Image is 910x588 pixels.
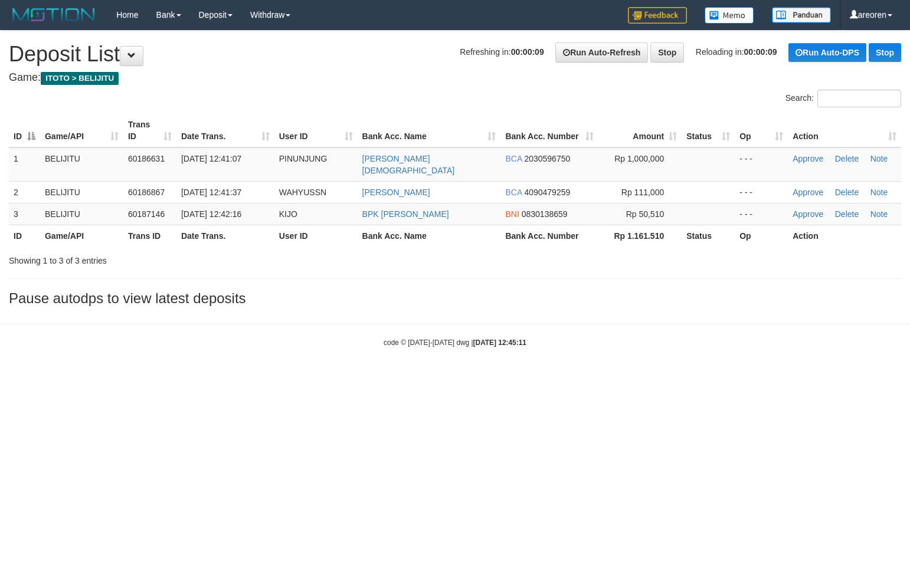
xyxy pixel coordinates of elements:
div: Showing 1 to 3 of 3 entries [9,250,371,267]
img: panduan.png [772,7,831,23]
th: User ID [274,225,358,247]
th: ID: activate to sort column descending [9,114,40,147]
a: Stop [869,43,901,62]
a: [PERSON_NAME] [362,188,430,197]
a: Delete [835,209,859,219]
img: Button%20Memo.svg [705,7,754,24]
img: MOTION_logo.png [9,6,99,24]
th: Date Trans. [176,225,274,247]
td: - - - [735,181,788,203]
a: Delete [835,154,859,163]
span: Rp 1,000,000 [614,154,664,163]
th: Action: activate to sort column ascending [788,114,901,147]
span: Rp 111,000 [621,188,664,197]
th: Date Trans.: activate to sort column ascending [176,114,274,147]
td: BELIJITU [40,147,123,182]
a: Run Auto-DPS [788,43,866,62]
a: Approve [793,188,823,197]
input: Search: [817,90,901,107]
span: 60186631 [128,154,165,163]
span: [DATE] 12:41:07 [181,154,241,163]
strong: 00:00:09 [511,47,544,57]
a: Delete [835,188,859,197]
a: Stop [650,42,684,63]
strong: [DATE] 12:45:11 [473,339,526,347]
th: Amount: activate to sort column ascending [598,114,682,147]
span: Reloading in: [696,47,777,57]
th: User ID: activate to sort column ascending [274,114,358,147]
th: Bank Acc. Name [358,225,501,247]
span: BCA [505,154,522,163]
span: 60187146 [128,209,165,219]
th: Status [682,225,735,247]
small: code © [DATE]-[DATE] dwg | [384,339,526,347]
span: Copy 4090479259 to clipboard [524,188,570,197]
td: 2 [9,181,40,203]
span: ITOTO > BELIJITU [41,72,119,85]
h4: Game: [9,72,901,84]
td: 1 [9,147,40,182]
th: Trans ID: activate to sort column ascending [123,114,176,147]
td: - - - [735,203,788,225]
a: Note [870,154,888,163]
td: - - - [735,147,788,182]
span: [DATE] 12:41:37 [181,188,241,197]
th: Bank Acc. Number: activate to sort column ascending [500,114,598,147]
td: 3 [9,203,40,225]
th: Op [735,225,788,247]
th: Bank Acc. Number [500,225,598,247]
td: BELIJITU [40,181,123,203]
th: Action [788,225,901,247]
img: Feedback.jpg [628,7,687,24]
span: BCA [505,188,522,197]
span: 60186867 [128,188,165,197]
h3: Pause autodps to view latest deposits [9,291,901,306]
a: Note [870,188,888,197]
th: ID [9,225,40,247]
th: Rp 1.161.510 [598,225,682,247]
label: Search: [785,90,901,107]
span: Rp 50,510 [626,209,665,219]
span: WAHYUSSN [279,188,326,197]
th: Game/API: activate to sort column ascending [40,114,123,147]
span: Copy 2030596750 to clipboard [524,154,570,163]
span: [DATE] 12:42:16 [181,209,241,219]
th: Status: activate to sort column ascending [682,114,735,147]
td: BELIJITU [40,203,123,225]
th: Trans ID [123,225,176,247]
a: [PERSON_NAME][DEMOGRAPHIC_DATA] [362,154,455,175]
th: Bank Acc. Name: activate to sort column ascending [358,114,501,147]
span: KIJO [279,209,297,219]
span: PINUNJUNG [279,154,328,163]
th: Game/API [40,225,123,247]
span: BNI [505,209,519,219]
span: Copy 0830138659 to clipboard [522,209,568,219]
a: Approve [793,154,823,163]
a: Note [870,209,888,219]
th: Op: activate to sort column ascending [735,114,788,147]
span: Refreshing in: [460,47,544,57]
a: Run Auto-Refresh [555,42,648,63]
h1: Deposit List [9,42,901,66]
a: Approve [793,209,823,219]
a: BPK [PERSON_NAME] [362,209,449,219]
strong: 00:00:09 [744,47,777,57]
